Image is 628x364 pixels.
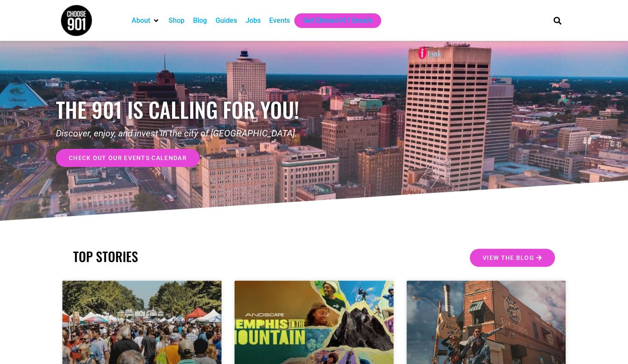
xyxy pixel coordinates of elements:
span: check out our events calendar [69,155,187,161]
a: Blog [193,15,207,26]
a: check out our events calendar [56,149,200,167]
a: Guides [215,15,237,26]
span: View the Blog [483,255,534,261]
h2: TOP STORIES [73,249,310,264]
a: About [132,15,150,26]
a: Jobs [246,15,261,26]
nav: Main nav [127,13,539,28]
a: Get Choose901 Emails [303,15,372,26]
p: Discover, enjoy, and invest in the city of [GEOGRAPHIC_DATA]. [56,127,314,141]
div: Search [550,13,564,28]
a: Shop [169,15,185,26]
div: About [127,13,164,28]
a: View the Blog [470,249,555,267]
h1: the 901 is calling for you! [56,97,314,122]
a: Events [269,15,290,26]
